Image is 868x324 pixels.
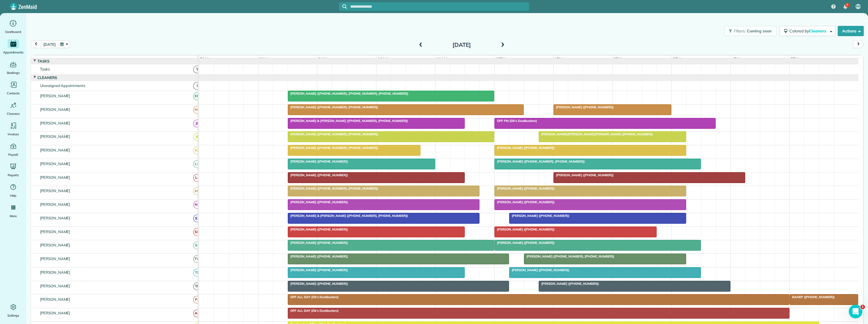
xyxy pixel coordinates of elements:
[193,82,201,90] span: !
[10,193,17,198] span: Help
[193,242,201,249] span: SP
[509,214,570,218] span: [PERSON_NAME] ([PHONE_NUMBER])
[789,28,828,34] span: Colored by
[553,173,614,177] span: [PERSON_NAME] ([PHONE_NUMBER])
[193,66,201,73] span: T
[538,132,653,136] span: [PERSON_NAME]/[PERSON_NAME]/[PERSON_NAME] ([PHONE_NUMBER])
[193,269,201,277] span: TP
[809,28,827,34] span: Cleaners
[39,216,72,220] span: [PERSON_NAME]
[2,162,24,178] a: Reports
[789,295,835,299] span: BAHEP ([PHONE_NUMBER])
[838,26,864,36] button: Actions
[39,243,72,247] span: [PERSON_NAME]
[7,111,20,117] span: Cleaners
[39,311,72,315] span: [PERSON_NAME]
[731,57,741,61] span: 4pm
[193,92,201,100] span: EM
[39,270,72,275] span: [PERSON_NAME]
[860,305,865,309] span: 1
[39,284,72,288] span: [PERSON_NAME]
[494,200,555,204] span: [PERSON_NAME] ([PHONE_NUMBER])
[494,57,507,61] span: 12pm
[39,297,72,302] span: [PERSON_NAME]
[839,1,851,13] div: 7 unread notifications
[494,159,585,163] span: [PERSON_NAME] ([PHONE_NUMBER], [PHONE_NUMBER])
[39,134,72,139] span: [PERSON_NAME]
[494,241,555,245] span: [PERSON_NAME] ([PHONE_NUMBER])
[39,256,72,261] span: [PERSON_NAME]
[288,295,339,299] span: OFF ALL DAY (Dk's Dustbusters)
[31,40,41,48] button: prev
[288,146,378,150] span: [PERSON_NAME] ([PHONE_NUMBER], [PHONE_NUMBER])
[39,202,72,207] span: [PERSON_NAME]
[193,160,201,168] span: LS
[288,282,348,286] span: [PERSON_NAME] ([PHONE_NUMBER])
[494,146,555,150] span: [PERSON_NAME] ([PHONE_NUMBER])
[509,268,570,272] span: [PERSON_NAME] ([PHONE_NUMBER])
[7,90,20,96] span: Contacts
[39,121,72,125] span: [PERSON_NAME]
[39,229,72,234] span: [PERSON_NAME]
[288,254,348,258] span: [PERSON_NAME] ([PHONE_NUMBER])
[193,310,201,317] span: AK
[8,131,19,137] span: Invoices
[39,94,72,98] span: [PERSON_NAME]
[193,174,201,182] span: LF
[317,57,328,61] span: 9am
[7,313,19,318] span: Settings
[856,4,860,9] span: KN
[435,57,448,61] span: 11am
[747,28,772,34] span: Coming soon
[2,142,24,157] a: Payroll
[36,59,51,63] span: Tasks
[258,57,269,61] span: 8am
[36,75,58,80] span: Cleaners
[193,133,201,141] span: JR
[288,200,348,204] span: [PERSON_NAME] ([PHONE_NUMBER])
[790,57,800,61] span: 5pm
[5,29,21,35] span: Dashboard
[524,254,615,258] span: [PERSON_NAME] ([PHONE_NUMBER], [PHONE_NUMBER])
[39,175,72,180] span: [PERSON_NAME]
[193,255,201,263] span: TW
[193,296,201,304] span: PB
[553,105,614,109] span: [PERSON_NAME] ([PHONE_NUMBER])
[2,302,24,318] a: Settings
[39,161,72,166] span: [PERSON_NAME]
[193,147,201,154] span: KB
[288,309,339,313] span: OFF ALL DAY (Dk's Dustbusters)
[7,70,20,76] span: Bookings
[494,119,537,123] span: OFF PM (Dk's Dustbusters)
[734,28,746,34] span: Filters:
[193,283,201,290] span: TD
[39,83,86,88] span: Unassigned Appointments
[288,268,348,272] span: [PERSON_NAME] ([PHONE_NUMBER])
[2,121,24,137] a: Invoices
[538,282,599,286] span: [PERSON_NAME] ([PHONE_NUMBER])
[2,80,24,96] a: Contacts
[288,241,348,245] span: [PERSON_NAME] ([PHONE_NUMBER])
[8,172,19,178] span: Reports
[553,57,563,61] span: 1pm
[288,173,348,177] span: [PERSON_NAME] ([PHONE_NUMBER])
[10,213,17,219] span: More
[339,4,347,9] button: Focus search
[288,186,378,190] span: [PERSON_NAME] ([PHONE_NUMBER], [PHONE_NUMBER])
[288,227,348,231] span: [PERSON_NAME] ([PHONE_NUMBER])
[39,148,72,152] span: [PERSON_NAME]
[494,186,555,190] span: [PERSON_NAME] ([PHONE_NUMBER])
[426,42,497,48] h2: [DATE]
[849,305,862,318] iframe: Intercom live chat
[199,57,209,61] span: 7am
[39,107,72,112] span: [PERSON_NAME]
[288,214,408,218] span: [PERSON_NAME] & [PERSON_NAME] ([PHONE_NUMBER], [PHONE_NUMBER])
[41,40,58,48] button: [DATE]
[8,152,18,157] span: Payroll
[342,4,347,9] svg: Focus search
[853,40,864,48] button: next
[193,106,201,114] span: HC
[39,188,72,193] span: [PERSON_NAME]
[193,228,201,236] span: SM
[193,120,201,127] span: JB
